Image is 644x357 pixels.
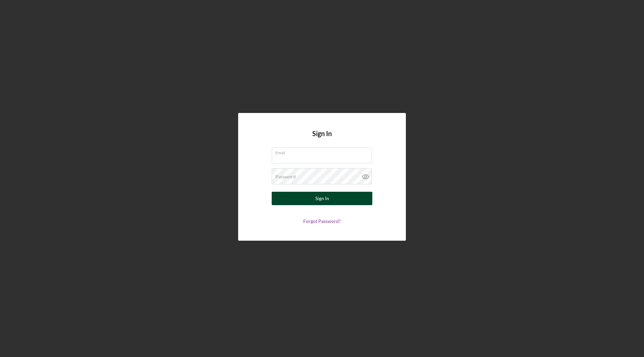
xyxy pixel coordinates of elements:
label: Email [275,148,372,155]
div: Sign In [315,192,329,205]
a: Forgot Password? [303,218,341,224]
label: Password [275,174,296,179]
h4: Sign In [312,130,332,147]
button: Sign In [272,192,372,205]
